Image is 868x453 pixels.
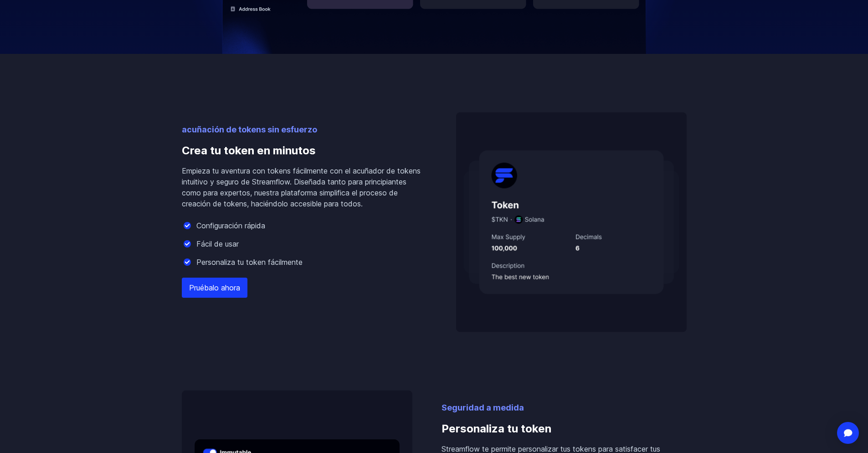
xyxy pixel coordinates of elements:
img: Crea tu token en minutos [456,112,687,332]
font: Configuración rápida [196,221,265,230]
font: Fácil de usar [196,239,239,248]
div: Open Intercom Messenger [837,422,859,444]
font: Crea tu token en minutos [182,144,316,157]
font: Seguridad a medida [442,403,524,412]
a: Pruébalo ahora [182,278,247,298]
font: Personaliza tu token [442,422,551,435]
font: acuñación de tokens sin esfuerzo [182,125,317,134]
font: Pruébalo ahora [189,283,240,292]
font: Personaliza tu token fácilmente [196,258,303,267]
font: Empieza tu aventura con tokens fácilmente con el acuñador de tokens intuitivo y seguro de Streamf... [182,166,421,208]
